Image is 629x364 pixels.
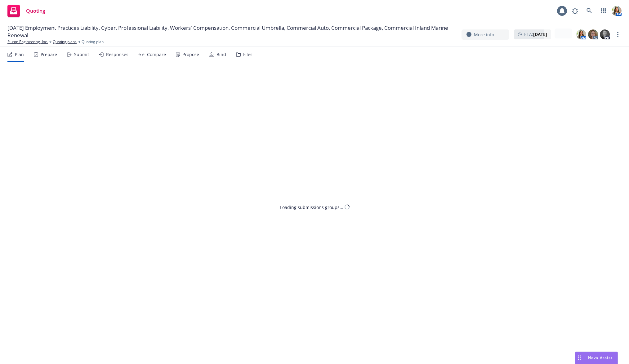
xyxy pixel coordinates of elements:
[243,52,252,57] div: Files
[462,29,509,40] button: More info...
[280,204,343,210] div: Loading submissions groups...
[524,31,547,38] span: ETA :
[106,52,128,57] div: Responses
[588,29,598,39] img: photo
[588,355,613,360] span: Nova Assist
[474,31,498,38] span: More info...
[612,6,622,16] img: photo
[575,352,583,364] div: Drag to move
[614,31,622,38] a: more
[41,52,57,57] div: Prepare
[26,8,45,13] span: Quoting
[216,52,226,57] div: Bind
[182,52,199,57] div: Propose
[576,29,586,39] img: photo
[82,39,104,45] span: Quoting plan
[15,52,24,57] div: Plan
[147,52,166,57] div: Compare
[597,5,610,17] a: Switch app
[5,2,48,20] a: Quoting
[569,5,581,17] a: Report a Bug
[600,29,610,39] img: photo
[7,39,48,45] a: Plump Engineering, Inc.
[533,31,547,37] strong: [DATE]
[74,52,89,57] div: Submit
[7,24,457,39] span: [DATE] Employment Practices Liability, Cyber, Professional Liability, Workers' Compensation, Comm...
[575,352,618,364] button: Nova Assist
[583,5,596,17] a: Search
[53,39,77,45] a: Quoting plans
